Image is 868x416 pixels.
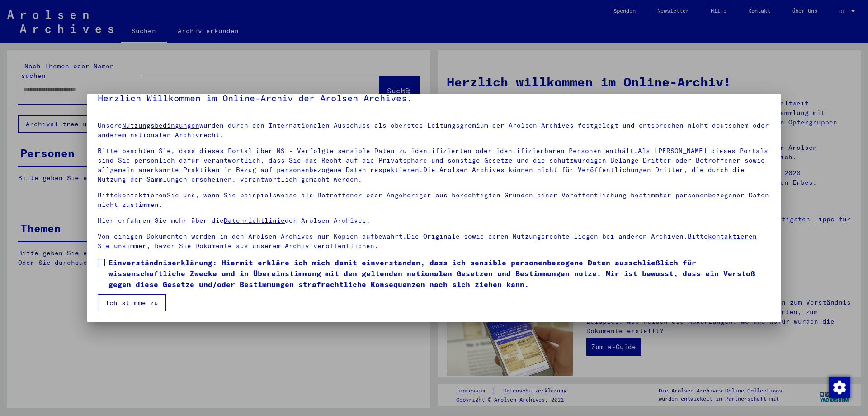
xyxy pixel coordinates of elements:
[98,216,770,225] p: Hier erfahren Sie mehr über die der Arolsen Archives.
[98,91,770,105] h5: Herzlich Willkommen im Online-Archiv der Arolsen Archives.
[118,191,167,199] a: kontaktieren
[829,377,850,398] img: Zustimmung ändern
[98,146,770,184] p: Bitte beachten Sie, dass dieses Portal über NS - Verfolgte sensible Daten zu identifizierten oder...
[98,191,770,210] p: Bitte Sie uns, wenn Sie beispielsweise als Betroffener oder Angehöriger aus berechtigten Gründen ...
[122,121,199,129] a: Nutzungsbedingungen
[98,232,757,250] a: kontaktieren Sie uns
[98,294,166,311] button: Ich stimme zu
[98,121,770,140] p: Unsere wurden durch den Internationalen Ausschuss als oberstes Leitungsgremium der Arolsen Archiv...
[224,216,285,225] a: Datenrichtlinie
[98,232,770,251] p: Von einigen Dokumenten werden in den Arolsen Archives nur Kopien aufbewahrt.Die Originale sowie d...
[108,257,770,290] span: Einverständniserklärung: Hiermit erkläre ich mich damit einverstanden, dass ich sensible personen...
